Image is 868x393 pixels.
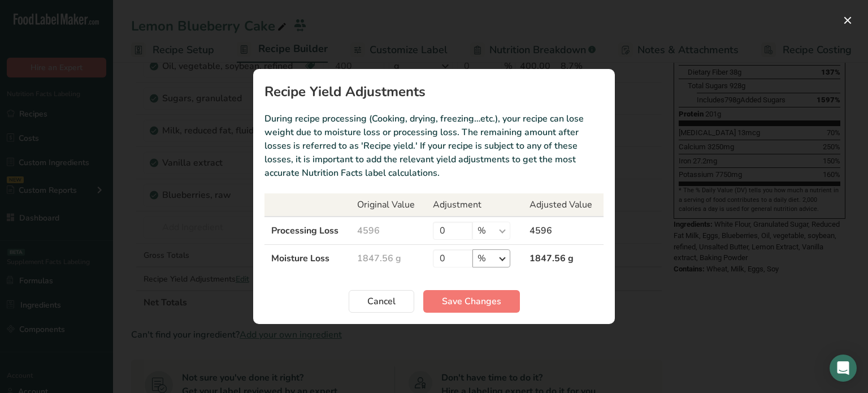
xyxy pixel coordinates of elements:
td: Processing Loss [264,217,350,245]
td: 4596 [523,217,604,245]
td: 1847.56 g [523,245,604,273]
button: Cancel [349,290,414,313]
span: Save Changes [442,295,501,308]
p: During recipe processing (Cooking, drying, freezing…etc.), your recipe can lose weight due to moi... [264,112,604,180]
h1: Recipe Yield Adjustments [264,85,604,98]
td: 1847.56 g [350,245,426,273]
div: Open Intercom Messenger [830,355,857,382]
button: Save Changes [423,290,520,313]
th: Adjustment [426,193,523,217]
td: 4596 [350,217,426,245]
td: Moisture Loss [264,245,350,273]
th: Adjusted Value [523,193,604,217]
th: Original Value [350,193,426,217]
span: Cancel [367,295,396,308]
